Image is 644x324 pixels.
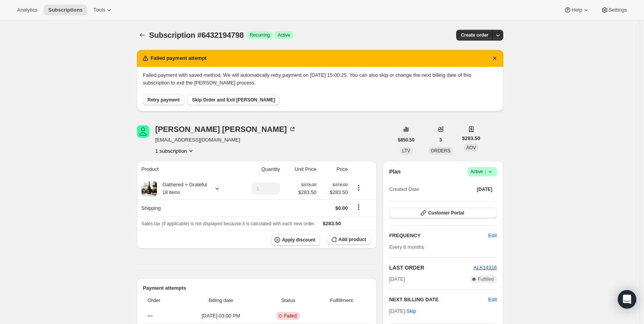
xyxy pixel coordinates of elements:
p: Failed payment with saved method. We will automatically retry payment on [DATE] 15:00:25. You can... [143,71,497,87]
h2: Plan [389,168,401,175]
span: Created Date [389,186,419,193]
span: $283.50 [323,221,341,226]
span: LTV [402,148,410,154]
span: | [485,169,486,175]
h2: LAST ORDER [389,264,474,272]
span: Edit [488,232,497,240]
span: Active [278,32,290,38]
h2: NEXT BILLING DATE [389,296,488,304]
div: [PERSON_NAME] [PERSON_NAME] [155,125,296,133]
span: Customer Portal [428,210,464,216]
span: Subscription #6432194798 [149,31,244,39]
button: Settings [596,5,632,15]
th: Price [319,161,351,178]
span: Active [470,168,494,175]
h2: Payment attempts [143,284,371,292]
span: Tools [93,7,105,13]
span: Subscriptions [48,7,83,13]
span: [EMAIL_ADDRESS][DOMAIN_NAME] [155,136,296,144]
a: ALK14316 [474,265,497,270]
button: Skip Order and Exit [PERSON_NAME] [187,94,280,105]
span: ORDERS [431,148,450,154]
button: Add product [328,234,371,245]
button: Analytics [12,5,42,15]
img: product img [142,181,157,196]
span: Help [572,7,582,13]
button: Apply discount [271,234,320,246]
th: Shipping [137,199,237,216]
span: [DATE] [477,186,492,192]
span: Skip [406,307,416,315]
button: Edit [488,296,497,304]
button: Skip [402,305,421,317]
span: $283.50 [321,189,348,196]
span: Create order [461,32,488,38]
th: Quantity [237,161,282,178]
button: Help [559,5,594,15]
span: Apply discount [282,237,315,243]
span: $283.50 [462,135,480,142]
span: Billing date [182,297,260,304]
button: $850.50 [393,135,419,145]
div: Open Intercom Messenger [618,290,636,309]
span: $283.50 [298,189,317,196]
span: [DATE] [389,275,405,283]
span: Fulfillment [317,297,366,304]
button: ALK14316 [474,264,497,272]
span: 3 [439,137,442,143]
th: Order [143,292,180,309]
div: Gathered + Grateful [157,181,207,196]
button: Product actions [155,147,195,155]
small: 18 items [163,190,180,195]
span: Analytics [17,7,37,13]
button: 3 [435,135,447,145]
span: AOV [466,145,476,150]
span: Failed [284,313,297,319]
button: Dismiss notification [489,53,500,64]
button: Customer Portal [389,208,497,218]
span: Skip Order and Exit [PERSON_NAME] [192,97,275,103]
button: Edit [484,229,501,242]
span: Add product [339,236,366,243]
span: Fulfilled [478,276,494,282]
span: [DATE] · 03:00 PM [182,312,260,320]
span: $850.50 [398,137,415,143]
span: Retry payment [148,97,180,103]
th: Product [137,161,237,178]
span: $0.00 [335,205,348,211]
span: Lance Collins [137,125,149,138]
button: Create order [456,30,493,40]
small: $378.00 [301,182,316,187]
span: --- [148,313,153,319]
span: Sales tax (if applicable) is not displayed because it is calculated with each new order. [142,221,315,226]
small: $378.00 [333,182,348,187]
span: [DATE] · [389,308,416,314]
button: Subscriptions [137,30,148,40]
button: Shipping actions [352,203,365,211]
button: [DATE] [472,184,497,195]
button: Product actions [352,184,365,192]
button: Tools [89,5,118,15]
button: Subscriptions [44,5,87,15]
span: Status [264,297,312,304]
h2: Failed payment attempt [151,54,207,62]
span: Recurring [250,32,270,38]
th: Unit Price [282,161,319,178]
span: Settings [609,7,627,13]
h2: FREQUENCY [389,232,488,240]
button: Retry payment [143,94,184,105]
span: Every 6 months [389,244,424,250]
